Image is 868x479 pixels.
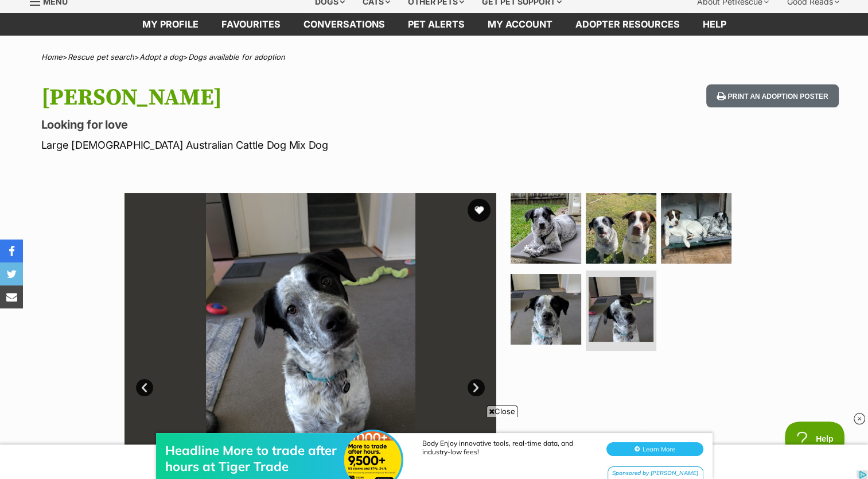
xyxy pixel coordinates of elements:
[41,84,527,111] h1: [PERSON_NAME]
[589,277,653,342] img: Photo of Fredrik
[68,52,134,61] a: Rescue pet search
[476,13,564,36] a: My account
[608,56,703,71] div: Sponsored by [PERSON_NAME]
[606,32,703,46] button: Learn More
[136,379,153,396] a: Prev
[511,274,581,345] img: Photo of Fredrik
[854,413,865,424] img: close_rtb.svg
[210,13,292,36] a: Favourites
[13,53,856,61] div: > > >
[511,193,581,264] img: Photo of Fredrik
[486,405,517,417] span: Close
[564,13,691,36] a: Adopter resources
[131,13,210,36] a: My profile
[468,379,485,396] a: Next
[41,137,527,153] p: Large [DEMOGRAPHIC_DATA] Australian Cattle Dog Mix Dog
[41,52,63,61] a: Home
[422,29,594,46] div: Body Enjoy innovative tools, real-time data, and industry-low fees!
[396,13,476,36] a: Pet alerts
[468,199,491,222] button: favourite
[691,13,738,36] a: Help
[292,13,396,36] a: conversations
[188,52,285,61] a: Dogs available for adoption
[586,193,656,264] img: Photo of Fredrik
[41,117,527,133] p: Looking for love
[706,84,838,108] button: Print an adoption poster
[1,1,10,10] img: consumer-privacy-logo.png
[139,52,183,61] a: Adopt a dog
[661,193,731,264] img: Photo of Fredrik
[165,32,349,64] div: Headline More to trade after hours at Tiger Trade
[344,21,402,79] img: Headline More to trade after hours at Tiger Trade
